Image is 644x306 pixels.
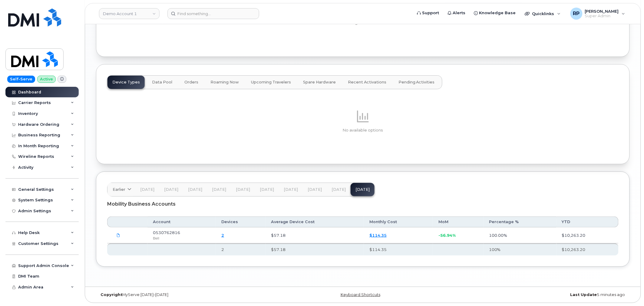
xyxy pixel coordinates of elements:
span: Super Admin [585,14,619,18]
a: Keyboard Shortcuts [341,292,380,297]
span: 0530762816 [153,230,180,235]
th: Monthly Cost [364,216,433,227]
span: [DATE] [284,187,298,192]
span: [DATE] [212,187,226,192]
th: Average Device Cost [266,216,364,227]
span: [DATE] [308,187,322,192]
input: Find something... [167,8,259,19]
div: 5 minutes ago [452,292,630,297]
span: Bell [153,236,159,240]
a: Demo Account 1 [99,8,160,19]
span: Orders [184,80,198,85]
div: Quicklinks [521,8,565,20]
a: 2 [221,233,224,238]
a: Support [413,7,444,19]
span: Earlier [113,187,125,192]
th: Account [147,216,216,227]
span: -56.94% [438,233,456,238]
span: [DATE] [332,187,346,192]
td: 100.00% [484,227,556,243]
span: [PERSON_NAME] [585,9,619,14]
span: Alerts [453,10,466,16]
span: [DATE] [236,187,250,192]
span: Data Pool [152,80,172,85]
th: $10,263.20 [556,243,619,256]
td: $10,263.20 [556,227,619,243]
th: $57.18 [266,243,364,256]
span: Spare Hardware [303,80,336,85]
td: $57.18 [266,227,364,243]
p: No available options [107,128,619,133]
span: Support [422,10,439,16]
strong: Copyright [101,292,122,297]
span: Knowledge Base [479,10,516,16]
a: $114.35 [369,233,387,238]
span: Quicklinks [532,11,554,16]
th: MoM [433,216,484,227]
th: 2 [216,243,266,256]
a: images/PDF_530762816_070_0000000000.pdf [113,230,124,241]
div: MyServe [DATE]–[DATE] [96,292,274,297]
span: Pending Activities [398,80,435,85]
span: RP [573,10,580,17]
th: YTD [556,216,619,227]
span: Roaming Now [210,80,239,85]
a: Knowledge Base [470,7,520,19]
span: [DATE] [140,187,154,192]
span: [DATE] [164,187,178,192]
th: Percentage % [484,216,556,227]
span: [DATE] [260,187,274,192]
span: Upcoming Travelers [251,80,291,85]
div: Ryan Partack [566,8,629,20]
strong: Last Update [570,292,597,297]
span: [DATE] [188,187,202,192]
span: Recent Activations [348,80,386,85]
a: Alerts [444,7,470,19]
th: Devices [216,216,266,227]
th: $114.35 [364,243,433,256]
a: Earlier [107,183,135,196]
th: 100% [484,243,556,256]
div: Mobility Business Accounts [107,197,619,212]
